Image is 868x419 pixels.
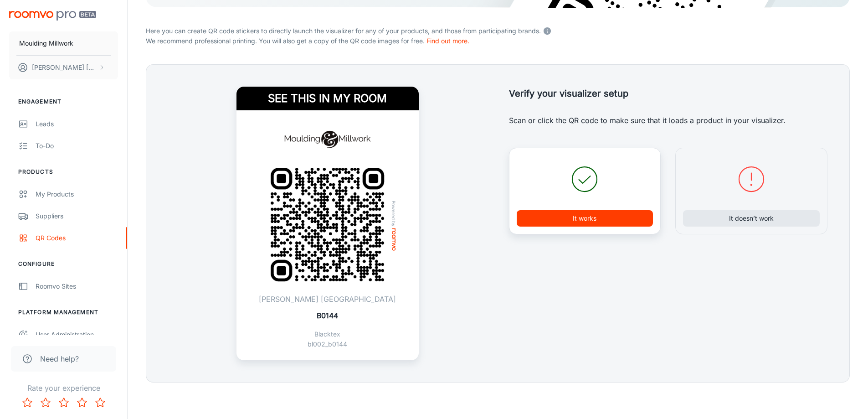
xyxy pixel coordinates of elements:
[146,24,850,36] p: Here you can create QR code stickers to directly launch the visualizer for any of your products, ...
[55,393,73,412] button: Rate 3 star
[236,87,419,360] a: See this in my roomMoulding MillworkQR Code ExamplePowered byroomvo[PERSON_NAME] [GEOGRAPHIC_DATA...
[683,210,820,227] button: It doesn’t work
[9,56,118,79] button: [PERSON_NAME] [PERSON_NAME]
[317,310,338,321] p: B0144
[91,393,109,412] button: Rate 5 star
[9,11,96,21] img: Roomvo PRO Beta
[19,38,73,48] p: Moulding Millwork
[36,141,118,151] div: To-do
[389,201,398,227] span: Powered by
[9,31,118,55] button: Moulding Millwork
[269,121,386,155] img: Moulding Millwork
[36,119,118,129] div: Leads
[36,211,118,221] div: Suppliers
[36,330,118,340] div: User Administration
[18,393,36,412] button: Rate 1 star
[40,353,79,364] span: Need help?
[146,36,850,46] p: We recommend professional printing. You will also get a copy of the QR code images for free.
[259,339,396,349] p: bl002_b0144
[236,87,419,110] h4: See this in my room
[259,294,396,305] p: [PERSON_NAME] [GEOGRAPHIC_DATA]
[36,281,118,291] div: Roomvo Sites
[509,87,828,100] h5: Verify your visualizer setup
[36,233,118,243] div: QR Codes
[7,383,120,393] p: Rate your experience
[258,155,396,294] img: QR Code Example
[509,115,828,126] p: Scan or click the QR code to make sure that it loads a product in your visualizer.
[36,393,55,412] button: Rate 2 star
[36,189,118,199] div: My Products
[32,62,96,72] p: [PERSON_NAME] [PERSON_NAME]
[426,37,469,45] a: Find out more.
[259,329,396,339] p: Blacktex
[392,228,395,251] img: roomvo
[73,393,91,412] button: Rate 4 star
[517,210,653,227] button: It works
